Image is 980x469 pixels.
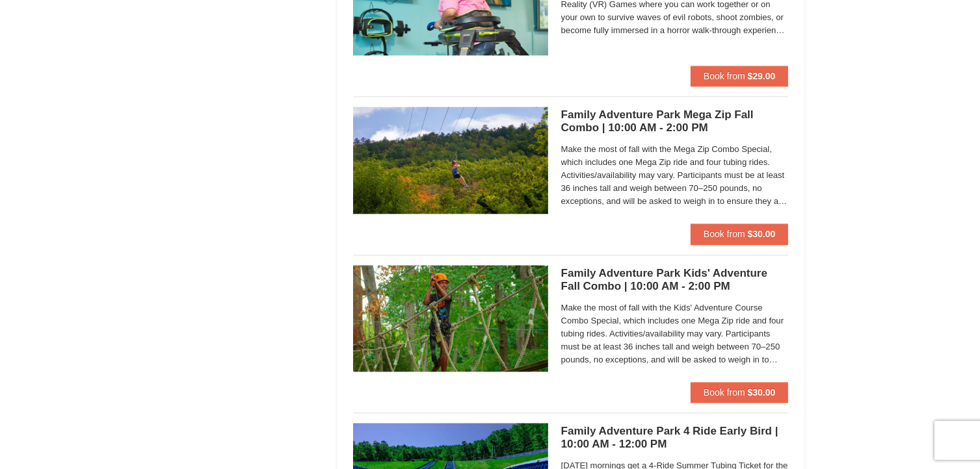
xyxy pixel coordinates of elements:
button: Book from $30.00 [691,382,789,403]
span: Book from [704,71,745,81]
button: Book from $29.00 [691,66,789,86]
span: Book from [704,387,745,398]
h5: Family Adventure Park 4 Ride Early Bird | 10:00 AM - 12:00 PM [561,425,789,451]
h5: Family Adventure Park Kids' Adventure Fall Combo | 10:00 AM - 2:00 PM [561,267,789,293]
strong: $30.00 [748,229,776,239]
span: Make the most of fall with the Kids' Adventure Course Combo Special, which includes one Mega Zip ... [561,301,789,366]
span: Book from [704,229,745,239]
h5: Family Adventure Park Mega Zip Fall Combo | 10:00 AM - 2:00 PM [561,108,789,134]
img: 6619925-38-a1eef9ea.jpg [353,107,548,213]
span: Make the most of fall with the Mega Zip Combo Special, which includes one Mega Zip ride and four ... [561,143,789,208]
button: Book from $30.00 [691,223,789,244]
img: 6619925-37-774baaa7.jpg [353,265,548,372]
strong: $29.00 [748,71,776,81]
strong: $30.00 [748,387,776,398]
